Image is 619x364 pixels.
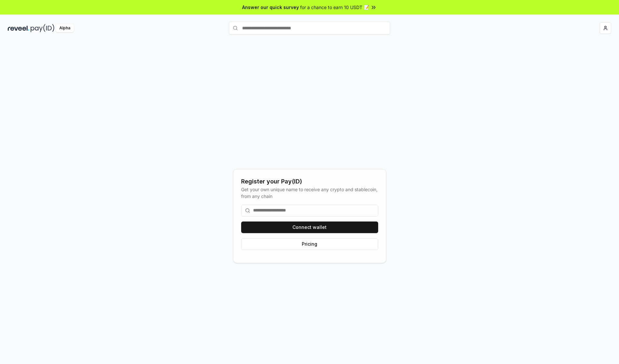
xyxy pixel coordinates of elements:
button: Connect wallet [241,221,378,233]
div: Get your own unique name to receive any crypto and stablecoin, from any chain [241,186,378,200]
button: Pricing [241,238,378,250]
span: for a chance to earn 10 USDT 📝 [300,4,369,11]
img: pay_id [31,24,54,32]
div: Alpha [56,24,74,32]
img: reveel_dark [8,24,29,32]
div: Register your Pay(ID) [241,177,378,186]
span: Answer our quick survey [242,4,299,11]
